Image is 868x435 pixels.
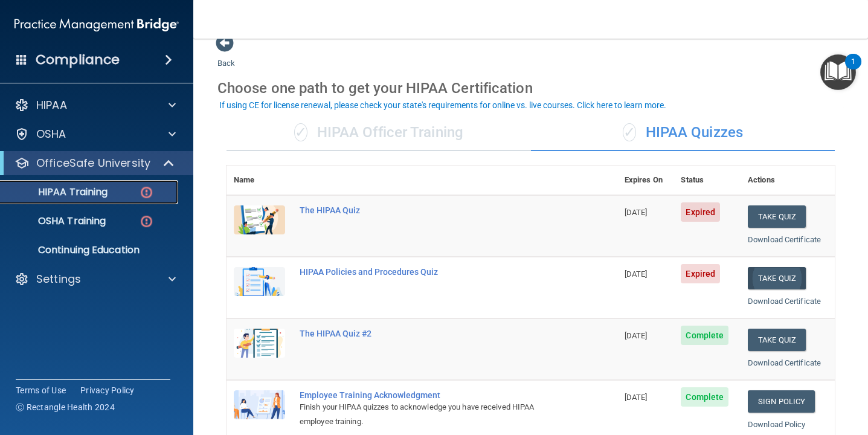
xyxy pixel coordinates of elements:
[294,123,307,141] span: ✓
[36,98,67,112] p: HIPAA
[80,384,135,396] a: Privacy Policy
[139,214,154,229] img: danger-circle.6113f641.png
[748,329,806,351] button: Take Quiz
[217,44,235,68] a: Back
[748,358,821,367] a: Download Certificate
[14,13,179,37] img: PMB logo
[820,54,856,90] button: Open Resource Center, 1 new notification
[748,420,806,429] a: Download Policy
[531,115,835,151] div: HIPAA Quizzes
[617,166,674,195] th: Expires On
[8,186,108,198] p: HIPAA Training
[14,156,175,170] a: OfficeSafe University
[851,62,855,77] div: 1
[300,400,557,429] div: Finish your HIPAA quizzes to acknowledge you have received HIPAA employee training.
[14,127,176,141] a: OSHA
[139,185,154,200] img: danger-circle.6113f641.png
[36,51,120,68] h4: Compliance
[681,387,728,407] span: Complete
[623,123,636,141] span: ✓
[300,390,557,400] div: Employee Training Acknowledgment
[8,244,173,256] p: Continuing Education
[8,215,106,227] p: OSHA Training
[217,71,844,106] div: Choose one path to get your HIPAA Certification
[674,166,741,195] th: Status
[219,101,666,109] div: If using CE for license renewal, please check your state's requirements for online vs. live cours...
[681,264,720,283] span: Expired
[217,99,668,111] button: If using CE for license renewal, please check your state's requirements for online vs. live cours...
[14,272,176,286] a: Settings
[625,269,648,279] span: [DATE]
[741,166,835,195] th: Actions
[16,384,66,396] a: Terms of Use
[625,208,648,217] span: [DATE]
[227,115,531,151] div: HIPAA Officer Training
[748,235,821,244] a: Download Certificate
[625,331,648,340] span: [DATE]
[748,390,815,413] a: Sign Policy
[36,127,66,141] p: OSHA
[748,297,821,306] a: Download Certificate
[625,393,648,402] span: [DATE]
[16,401,115,413] span: Ⓒ Rectangle Health 2024
[14,98,176,112] a: HIPAA
[681,326,728,345] span: Complete
[300,329,557,338] div: The HIPAA Quiz #2
[748,267,806,289] button: Take Quiz
[227,166,292,195] th: Name
[300,267,557,277] div: HIPAA Policies and Procedures Quiz
[36,156,150,170] p: OfficeSafe University
[36,272,81,286] p: Settings
[748,205,806,228] button: Take Quiz
[300,205,557,215] div: The HIPAA Quiz
[681,202,720,222] span: Expired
